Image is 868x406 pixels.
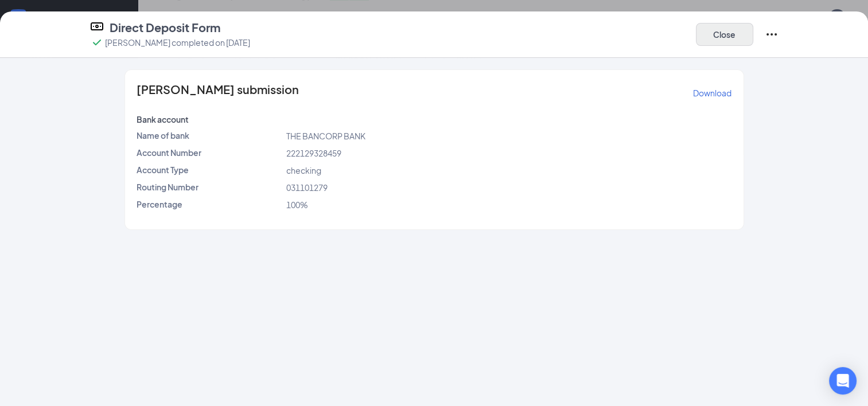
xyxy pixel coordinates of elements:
svg: Checkmark [90,36,104,49]
p: Account Type [137,164,282,175]
p: Routing Number [137,181,282,193]
span: [PERSON_NAME] submission [137,84,299,102]
span: 031101279 [286,182,328,193]
p: Account Number [137,147,282,158]
p: Download [693,87,731,99]
button: Close [696,23,753,46]
svg: Ellipses [765,28,779,41]
p: Name of bank [137,130,282,141]
div: Open Intercom Messenger [829,367,857,395]
svg: DirectDepositIcon [90,19,104,33]
span: checking [286,165,321,175]
p: Percentage [137,198,282,210]
p: Bank account [137,114,282,125]
button: Download [692,84,732,102]
p: [PERSON_NAME] completed on [DATE] [105,37,250,48]
span: 222129328459 [286,148,341,158]
h4: Direct Deposit Form [110,19,220,36]
span: 100% [286,200,308,210]
span: THE BANCORP BANK [286,131,365,141]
